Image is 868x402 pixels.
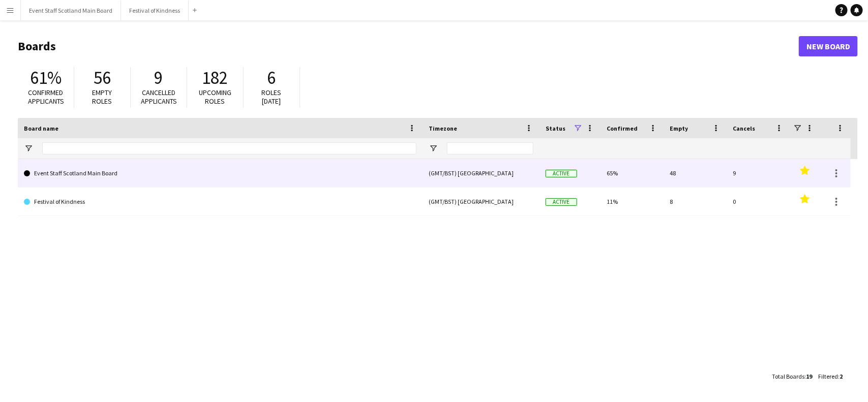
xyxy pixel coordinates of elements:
[121,1,189,20] button: Festival of Kindness
[772,373,804,380] span: Total Boards
[840,373,843,380] span: 2
[30,67,62,89] span: 61%
[727,159,790,187] div: 9
[21,1,121,20] button: Event Staff Scotland Main Board
[24,159,416,188] a: Event Staff Scotland Main Board
[607,125,638,132] span: Confirmed
[601,159,664,187] div: 65%
[141,88,177,106] span: Cancelled applicants
[93,88,112,106] span: Empty roles
[94,67,111,89] span: 56
[155,67,163,89] span: 9
[24,125,58,132] span: Board name
[546,125,565,132] span: Status
[24,144,33,153] button: Open Filter Menu
[262,88,282,106] span: Roles [DATE]
[423,188,540,215] div: (GMT/BST) [GEOGRAPHIC_DATA]
[24,188,416,216] a: Festival of Kindness
[202,67,228,89] span: 182
[664,188,727,215] div: 8
[429,144,438,153] button: Open Filter Menu
[818,373,838,380] span: Filtered
[447,142,533,154] input: Timezone Filter Input
[727,188,790,215] div: 0
[546,170,577,177] span: Active
[28,88,64,106] span: Confirmed applicants
[199,88,231,106] span: Upcoming roles
[818,366,843,386] div: :
[772,366,812,386] div: :
[601,188,664,215] div: 11%
[546,198,577,206] span: Active
[664,159,727,187] div: 48
[423,159,540,187] div: (GMT/BST) [GEOGRAPHIC_DATA]
[267,67,276,89] span: 6
[42,142,416,154] input: Board name Filter Input
[806,373,812,380] span: 19
[429,125,457,132] span: Timezone
[18,39,799,54] h1: Boards
[799,36,858,56] a: New Board
[733,125,755,132] span: Cancels
[670,125,688,132] span: Empty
